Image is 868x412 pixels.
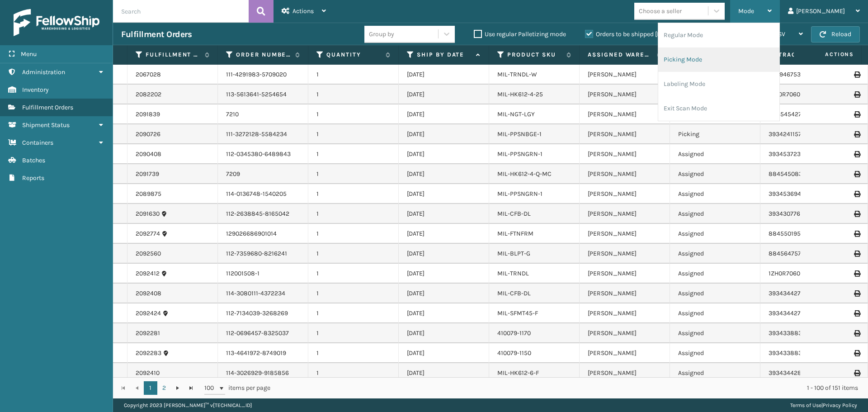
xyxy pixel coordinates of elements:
span: 100 [204,384,218,393]
label: Assigned Warehouse [588,51,652,59]
span: Shipment Status [22,121,70,129]
a: 2089875 [136,189,161,199]
a: 393453723787 [769,150,811,158]
td: Assigned [670,224,760,244]
a: MIL-FTNFRM [497,230,533,237]
td: 112-7134039-3268269 [218,303,308,323]
a: Terms of Use [790,402,821,408]
a: 884545083283 [769,170,814,178]
td: [PERSON_NAME] [580,323,670,343]
div: 1 - 100 of 151 items [283,384,858,393]
a: MIL-HK612-6-F [497,369,539,377]
span: Inventory [22,86,49,94]
td: [PERSON_NAME] [580,204,670,224]
i: Print Label [854,131,859,137]
td: 1 [308,85,399,104]
i: Print Label [854,370,859,376]
a: 2092424 [136,309,161,318]
label: Quantity [326,51,381,59]
td: 1 [308,144,399,164]
a: 2092408 [136,289,161,298]
td: [PERSON_NAME] [580,343,670,363]
td: [DATE] [399,264,489,284]
a: MIL-HK612-4-25 [497,90,543,98]
td: [DATE] [399,343,489,363]
i: Print Label [854,211,859,217]
td: Assigned [670,184,760,204]
a: Go to the next page [171,381,184,395]
a: 1ZH0R7060309308225 [769,270,833,277]
a: 1 [144,381,157,395]
td: 111-4291983-5709020 [218,65,308,85]
td: [DATE] [399,284,489,303]
span: Reports [22,174,44,182]
a: 393433883901 [769,349,811,357]
td: [PERSON_NAME] [580,85,670,104]
label: Orders to be shipped [DATE] [585,30,673,38]
a: MIL-PPSNGRN-1 [497,190,542,198]
div: | [790,398,857,412]
td: [DATE] [399,104,489,124]
a: 393433883670 [769,329,812,337]
td: [DATE] [399,323,489,343]
a: 2090726 [136,130,160,139]
td: 1 [308,323,399,343]
span: Fulfillment Orders [22,104,73,111]
a: 2082202 [136,90,161,99]
td: Assigned [670,363,760,383]
a: 393434427540 [769,309,811,317]
td: 114-3080111-4372234 [218,284,308,303]
td: 114-0136748-1540205 [218,184,308,204]
label: Order Number [236,51,291,59]
td: [DATE] [399,363,489,383]
td: 113-5613641-5254654 [218,85,308,104]
td: 1 [308,124,399,144]
span: Go to the last page [188,384,195,392]
a: 2090408 [136,150,161,159]
li: Regular Mode [658,23,779,47]
li: Exit Scan Mode [658,96,779,121]
td: 1 [308,244,399,264]
td: Assigned [670,343,760,363]
td: 1 [308,164,399,184]
td: Assigned [670,244,760,264]
i: Print Label [854,270,859,277]
td: 112-2638845-8165042 [218,204,308,224]
a: 884550195521 [769,230,810,237]
td: [PERSON_NAME] [580,184,670,204]
td: Assigned [670,323,760,343]
td: [DATE] [399,244,489,264]
a: MIL-SFMT45-F [497,309,538,317]
td: [PERSON_NAME] [580,144,670,164]
p: Copyright 2023 [PERSON_NAME]™ v [TECHNICAL_ID] [124,398,252,412]
span: Actions [797,47,859,62]
td: 1 [308,224,399,244]
a: 2 [157,381,171,395]
td: [DATE] [399,303,489,323]
a: MIL-BLPT-G [497,250,530,257]
td: 1 [308,343,399,363]
td: Assigned [670,164,760,184]
td: [DATE] [399,124,489,144]
td: [DATE] [399,85,489,104]
td: [PERSON_NAME] [580,303,670,323]
a: 2092412 [136,269,160,278]
td: 1 [308,303,399,323]
label: Product SKU [507,51,562,59]
a: 393434427160 [769,289,810,297]
td: [PERSON_NAME] [580,363,670,383]
a: Go to the last page [184,381,198,395]
i: Print Label [854,191,859,197]
a: 2091739 [136,170,159,179]
td: 1 [308,104,399,124]
a: MIL-CFB-DL [497,289,531,297]
td: [DATE] [399,184,489,204]
td: [PERSON_NAME] [580,244,670,264]
a: 2091839 [136,110,160,119]
a: 410079-1150 [497,349,531,357]
td: [PERSON_NAME] [580,164,670,184]
td: [PERSON_NAME] [580,224,670,244]
td: 112-7359680-8216241 [218,244,308,264]
a: MIL-TRNDL [497,270,529,277]
li: Labeling Mode [658,72,779,96]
